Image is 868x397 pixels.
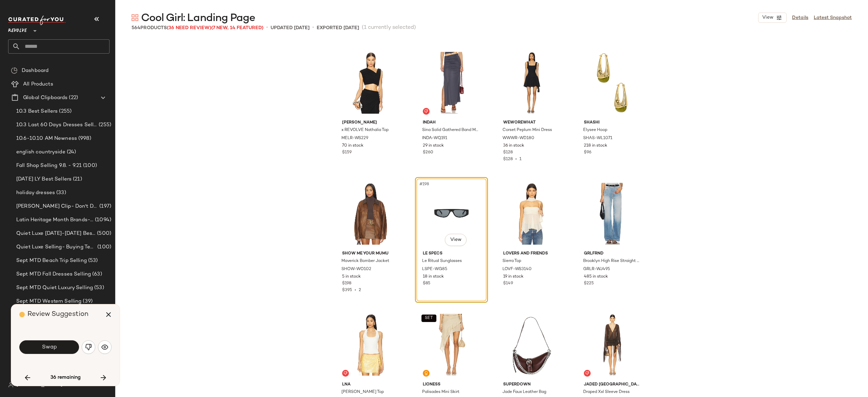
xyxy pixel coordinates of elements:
[342,281,351,287] span: $198
[503,274,524,280] span: 19 in stock
[98,203,111,210] span: (197)
[503,382,560,388] span: superdown
[583,389,630,395] span: Draped Xxl Sleeve Dress
[85,344,92,351] img: svg%3e
[417,310,486,379] img: LIOR-WQ59_V1.jpg
[341,135,368,141] span: MELR-WS229
[583,258,640,264] span: Brooklyn High Rise Straight Jeans
[792,14,808,21] a: Details
[423,150,433,156] span: $260
[578,179,647,248] img: GRLR-WJ495_V1.jpg
[96,230,111,238] span: (500)
[578,310,647,379] img: JLON-WD73_V1.jpg
[132,25,140,31] span: 564
[16,298,81,305] span: Sept MTD Western Selling
[502,258,521,264] span: Sierra Top
[96,243,111,251] span: (100)
[498,179,566,248] img: LOVF-WS3140_V1.jpg
[337,49,405,117] img: MELR-WS229_V1.jpg
[16,121,97,129] span: 10.3 Last 60 Days Dresses Selling
[337,179,405,248] img: SHOW-WO102_V1.jpg
[422,258,462,264] span: Le Ritual Sunglasses
[584,143,607,149] span: 218 in stock
[583,127,607,133] span: Elysee Hoop
[421,315,436,322] button: SET
[519,157,521,162] span: 1
[341,258,389,264] span: Maverick Bomber Jacket
[503,120,560,126] span: WeWoreWhat
[584,274,608,280] span: 485 in stock
[424,109,428,113] img: svg%3e
[337,310,405,379] img: LNA-WS1570_V1.jpg
[503,251,560,257] span: Lovers and Friends
[578,49,647,117] img: SHAS-WL1071_V1.jpg
[419,181,430,188] span: #198
[312,24,314,32] span: •
[82,162,97,170] span: (100)
[16,148,65,156] span: english countryside
[422,389,459,395] span: Palisades Mini Skirt
[55,189,66,197] span: (33)
[132,24,263,32] div: Products
[41,344,57,351] span: Swap
[16,135,77,143] span: 10.6-10.10 AM Newness
[22,67,48,75] span: Dashboard
[58,108,72,115] span: (255)
[422,135,447,141] span: INDA-WQ191
[16,270,91,278] span: Sept MTD Fall Dresses Selling
[132,14,138,21] img: svg%3e
[342,150,352,156] span: $159
[502,127,552,133] span: Corset Peplum Mini Dress
[352,288,359,292] span: •
[341,127,389,133] span: x REVOLVE Nathalia Top
[502,135,534,141] span: WWWR-WD180
[141,12,255,25] span: Cool Girl: Landing Page
[584,150,591,156] span: $96
[498,49,566,117] img: WWWR-WD180_V1.jpg
[167,25,211,31] span: (36 Need Review)
[341,389,384,395] span: [PERSON_NAME] Top
[94,216,111,224] span: (1094)
[423,143,444,149] span: 29 in stock
[503,281,513,287] span: $149
[342,382,399,388] span: LNA
[16,284,93,292] span: Sept MTD Quiet Luxury Selling
[423,120,480,126] span: Indah
[583,266,610,272] span: GRLR-WJ495
[8,23,27,35] span: Revolve
[16,189,55,197] span: holiday dresses
[513,157,519,162] span: •
[445,234,467,246] button: View
[342,251,399,257] span: Show Me Your Mumu
[27,311,88,318] span: Review Suggestion
[362,24,416,32] span: (1 currently selected)
[450,237,461,243] span: View
[583,135,612,141] span: SHAS-WL1071
[16,203,98,210] span: [PERSON_NAME] Clip- Don't Delete
[317,24,359,32] p: Exported [DATE]
[67,94,78,102] span: (22)
[342,274,361,280] span: 5 in stock
[91,270,102,278] span: (63)
[502,389,546,395] span: Jade Faux Leather Bag
[503,143,524,149] span: 36 in stock
[498,310,566,379] img: SPDW-WY5_V1.jpg
[72,175,82,183] span: (21)
[502,266,532,272] span: LOVF-WS3140
[814,14,852,21] a: Latest Snapshot
[51,375,81,381] span: 36 remaining
[584,281,594,287] span: $225
[77,135,91,143] span: (998)
[423,382,480,388] span: LIONESS
[762,15,773,20] span: View
[584,382,641,388] span: Jaded [GEOGRAPHIC_DATA]
[341,266,371,272] span: SHOW-WO102
[585,371,589,375] img: svg%3e
[101,344,108,351] img: svg%3e
[503,150,513,156] span: $128
[23,94,67,102] span: Global Clipboards
[19,340,79,354] button: Swap
[93,284,104,292] span: (53)
[97,121,111,129] span: (255)
[342,288,352,292] span: $395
